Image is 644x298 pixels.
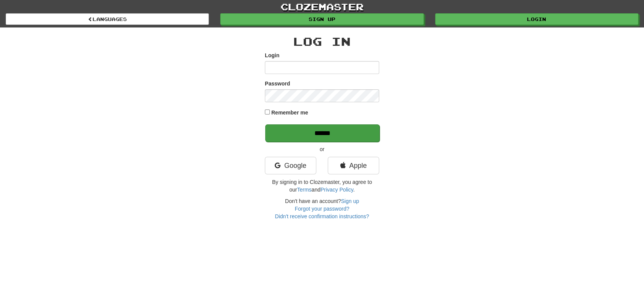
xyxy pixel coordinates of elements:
div: Don't have an account? [265,197,379,220]
h2: Log In [265,35,379,48]
label: Password [265,80,290,87]
p: or [265,145,379,153]
p: By signing in to Clozemaster, you agree to our and . [265,178,379,193]
a: Terms [297,187,311,193]
a: Apple [328,157,379,174]
a: Sign up [341,198,359,204]
a: Forgot your password? [295,206,349,212]
a: Login [435,13,638,25]
label: Login [265,52,279,59]
a: Google [265,157,316,174]
a: Sign up [220,13,423,25]
a: Privacy Policy [320,187,353,193]
a: Didn't receive confirmation instructions? [275,213,369,219]
a: Languages [6,13,209,25]
label: Remember me [271,109,308,116]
